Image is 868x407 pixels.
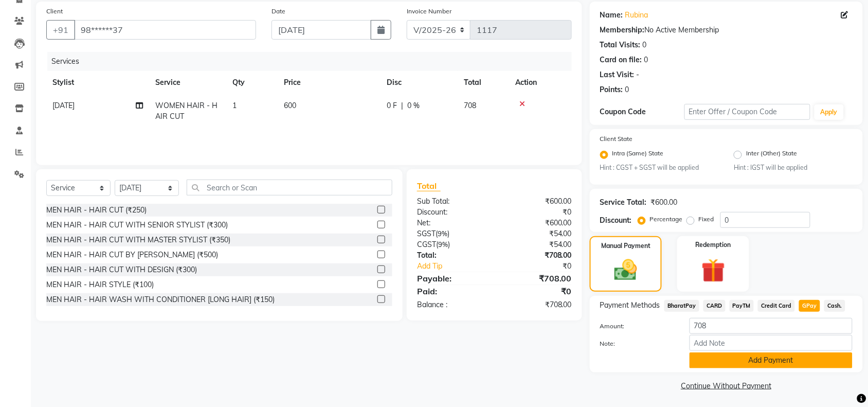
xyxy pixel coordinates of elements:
[625,10,648,21] a: Rubina
[592,322,682,331] label: Amount:
[600,84,623,95] div: Points:
[417,240,436,249] span: CGST
[815,104,844,120] button: Apply
[187,180,392,196] input: Search or Scan
[458,71,509,94] th: Total
[409,207,495,218] div: Discount:
[417,181,441,191] span: Total
[494,272,580,285] div: ₹708.00
[46,7,63,16] label: Client
[409,239,495,250] div: ( )
[694,256,733,285] img: _gift.svg
[409,299,495,310] div: Balance :
[600,25,645,36] div: Membership:
[284,101,296,110] span: 600
[651,197,678,208] div: ₹600.00
[74,20,256,40] input: Search by Name/Mobile/Email/Code
[409,196,495,207] div: Sub Total:
[734,163,852,172] small: Hint : IGST will be applied
[592,381,861,392] a: Continue Without Payment
[278,71,381,94] th: Price
[690,352,853,368] button: Add Payment
[600,197,647,208] div: Service Total:
[226,71,278,94] th: Qty
[600,40,641,50] div: Total Visits:
[650,215,683,224] label: Percentage
[407,100,420,111] span: 0 %
[637,69,640,80] div: -
[600,69,635,80] div: Last Visit:
[46,235,230,245] div: MEN HAIR - HAIR CUT WITH MASTER STYLIST (₹350)
[46,205,147,216] div: MEN HAIR - HAIR CUT (₹250)
[600,300,660,311] span: Payment Methods
[601,241,650,251] label: Manual Payment
[409,228,495,239] div: ( )
[600,10,623,21] div: Name:
[494,218,580,228] div: ₹600.00
[381,71,458,94] th: Disc
[155,101,218,121] span: WOMEN HAIR - HAIR CUT
[46,279,154,290] div: MEN HAIR - HAIR STYLE (₹100)
[799,300,820,312] span: GPay
[592,339,682,348] label: Note:
[46,71,149,94] th: Stylist
[690,318,853,334] input: Amount
[684,104,810,120] input: Enter Offer / Coupon Code
[494,207,580,218] div: ₹0
[409,250,495,261] div: Total:
[494,196,580,207] div: ₹600.00
[696,240,731,250] label: Redemption
[46,294,275,305] div: MEN HAIR - HAIR WASH WITH CONDITIONER [LONG HAIR] (₹150)
[494,285,580,297] div: ₹0
[47,52,580,71] div: Services
[464,101,476,110] span: 708
[407,7,451,16] label: Invoice Number
[703,300,726,312] span: CARD
[643,40,647,50] div: 0
[600,134,633,144] label: Client State
[644,55,648,65] div: 0
[746,149,797,161] label: Inter (Other) State
[409,218,495,228] div: Net:
[149,71,226,94] th: Service
[600,163,718,172] small: Hint : CGST + SGST will be applied
[272,7,285,16] label: Date
[438,240,448,249] span: 9%
[401,100,403,111] span: |
[600,107,684,117] div: Coupon Code
[699,215,714,224] label: Fixed
[600,55,642,65] div: Card on file:
[494,239,580,250] div: ₹54.00
[409,261,509,272] a: Add Tip
[46,264,197,275] div: MEN HAIR - HAIR CUT WITH DESIGN (₹300)
[46,250,218,260] div: MEN HAIR - HAIR CUT BY [PERSON_NAME] (₹500)
[494,299,580,310] div: ₹708.00
[494,228,580,239] div: ₹54.00
[46,220,228,231] div: MEN HAIR - HAIR CUT WITH SENIOR STYLIST (₹300)
[494,250,580,261] div: ₹708.00
[232,101,237,110] span: 1
[758,300,795,312] span: Credit Card
[612,149,664,161] label: Intra (Same) State
[438,229,447,238] span: 9%
[509,71,572,94] th: Action
[690,335,853,351] input: Add Note
[664,300,699,312] span: BharatPay
[600,25,853,36] div: No Active Membership
[600,215,632,226] div: Discount:
[409,285,495,297] div: Paid:
[52,101,75,110] span: [DATE]
[417,229,436,238] span: SGST
[730,300,754,312] span: PayTM
[509,261,580,272] div: ₹0
[46,20,75,40] button: +91
[387,100,397,111] span: 0 F
[607,257,644,283] img: _cash.svg
[409,272,495,285] div: Payable:
[824,300,845,312] span: Cash.
[625,84,629,95] div: 0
